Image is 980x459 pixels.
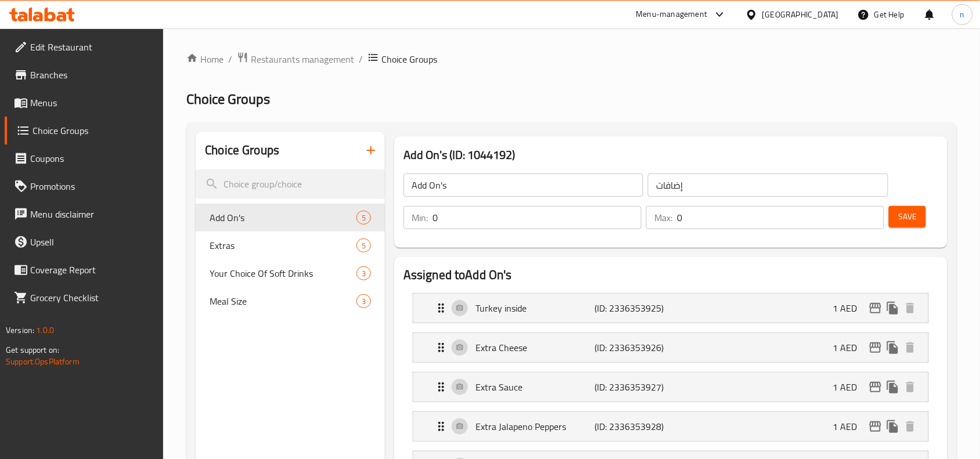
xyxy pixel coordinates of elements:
span: Promotions [30,179,154,193]
span: Upsell [30,235,154,249]
span: Add On's [210,211,356,225]
div: [GEOGRAPHIC_DATA] [762,8,839,21]
span: Menu disclaimer [30,207,154,221]
h3: Add On's (ID: 1044192) [403,146,938,164]
div: Expand [413,333,928,362]
div: Choices [356,238,371,252]
p: (ID: 2336353925) [595,301,674,315]
p: (ID: 2336353927) [595,380,674,394]
button: delete [902,339,919,356]
nav: breadcrumb [186,52,957,67]
button: duplicate [884,378,902,396]
button: edit [867,418,884,435]
div: Menu-management [636,8,708,21]
button: delete [902,299,919,317]
button: delete [902,418,919,435]
li: Expand [403,367,938,407]
p: Extra Cheese [475,341,595,355]
a: Restaurants management [237,52,354,67]
div: Expand [413,373,928,402]
a: Menus [5,89,164,117]
span: 1.0.0 [36,323,54,338]
p: (ID: 2336353926) [595,341,674,355]
button: Save [889,206,926,227]
h2: Assigned to Add On's [403,266,938,284]
p: Extra Jalapeno Peppers [475,420,595,433]
span: Menus [30,96,154,110]
span: 5 [357,240,370,251]
span: Branches [30,68,154,82]
div: Add On's5 [196,204,385,232]
li: / [228,52,232,66]
p: 1 AED [833,301,867,315]
div: Your Choice Of Soft Drinks3 [196,259,385,287]
span: 3 [357,296,370,307]
p: 1 AED [833,380,867,394]
button: edit [867,378,884,396]
a: Support.OpsPlatform [6,354,80,369]
span: Meal Size [210,294,356,308]
span: Your Choice Of Soft Drinks [210,266,356,280]
div: Expand [413,412,928,441]
a: Menu disclaimer [5,200,164,228]
span: 5 [357,212,370,223]
h2: Choice Groups [205,142,279,159]
div: Expand [413,294,928,323]
a: Home [186,52,224,66]
span: Grocery Checklist [30,291,154,305]
li: Expand [403,288,938,328]
span: 3 [357,268,370,279]
button: duplicate [884,418,902,435]
span: Choice Groups [186,86,270,112]
li: Expand [403,407,938,446]
p: 1 AED [833,341,867,355]
span: Extras [210,238,356,252]
span: Choice Groups [33,124,154,138]
a: Coupons [5,144,164,172]
p: Extra Sauce [475,380,595,394]
button: edit [867,339,884,356]
button: duplicate [884,339,902,356]
div: Choices [356,211,371,225]
li: Expand [403,328,938,367]
span: Restaurants management [251,52,354,66]
p: Turkey inside [475,301,595,315]
a: Branches [5,61,164,89]
a: Grocery Checklist [5,284,164,312]
a: Edit Restaurant [5,33,164,61]
span: n [960,8,965,21]
button: duplicate [884,299,902,317]
div: Choices [356,294,371,308]
li: / [359,52,363,66]
span: Coupons [30,151,154,165]
div: Extras5 [196,232,385,259]
span: Save [898,209,917,224]
span: Get support on: [6,342,59,357]
span: Edit Restaurant [30,40,154,54]
p: Min: [412,211,428,225]
a: Upsell [5,228,164,256]
p: (ID: 2336353928) [595,420,674,433]
p: Max: [654,211,672,225]
p: 1 AED [833,420,867,433]
a: Promotions [5,172,164,200]
div: Choices [356,266,371,280]
span: Choice Groups [381,52,437,66]
a: Coverage Report [5,256,164,284]
button: delete [902,378,919,396]
a: Choice Groups [5,117,164,144]
span: Version: [6,323,34,338]
button: edit [867,299,884,317]
span: Coverage Report [30,263,154,277]
input: search [196,169,385,199]
div: Meal Size3 [196,287,385,315]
